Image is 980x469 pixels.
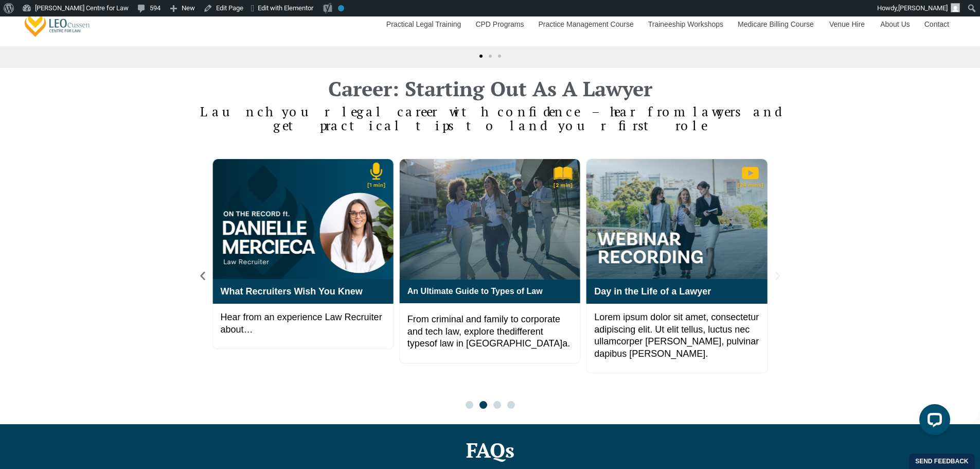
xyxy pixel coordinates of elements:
[594,311,759,360] p: Lorem ipsum dolor sit amet, consectetur adipiscing elit. Ut elit tellus, luctus nec ullamcorper [...
[498,55,501,58] span: Go to slide 3
[562,338,570,349] span: a.
[822,2,872,46] a: Venue Hire
[493,401,501,409] span: Go to slide 3
[466,401,473,409] span: Go to slide 1
[23,8,92,38] a: [PERSON_NAME] Centre for Law
[407,326,543,349] span: different types
[507,401,515,409] span: Go to slide 4
[531,2,640,46] a: Practice Management Course
[640,2,730,46] a: Traineeship Workshops
[220,311,385,336] p: Hear from an experience Law Recruiter about…
[917,2,957,46] a: Contact
[407,314,413,324] span: F
[212,159,768,409] div: Carousel
[197,270,208,282] div: Previous slide
[338,5,344,11] div: No index
[430,338,562,349] span: of law in [GEOGRAPHIC_DATA]
[197,440,783,460] h2: FAQs
[730,2,822,46] a: Medicare Billing Course
[479,401,487,409] span: Go to slide 2
[489,55,492,58] span: Go to slide 2
[407,287,543,296] a: An Ultimate Guide to Types of Law
[772,270,783,282] div: Next slide
[872,2,917,46] a: About Us
[468,2,530,46] a: CPD Programs
[911,400,954,443] iframe: LiveChat chat widget
[586,159,768,375] div: 4 / 4
[200,103,780,134] span: Launch your legal career with confidence – hear from lawyers and get practical tips to land your ...
[399,159,581,375] div: 3 / 4
[407,314,560,336] span: rom criminal and family to corporate and tech law, explore the
[212,159,394,375] div: 2 / 4
[258,4,313,12] span: Edit with Elementor
[898,4,948,12] span: [PERSON_NAME]
[594,286,711,297] a: Day in the Life of a Lawyer
[197,78,783,99] h2: Career: Starting Out As A Lawyer
[479,55,483,58] span: Go to slide 1
[220,286,362,297] a: What Recruiters Wish You Knew
[379,2,468,46] a: Practical Legal Training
